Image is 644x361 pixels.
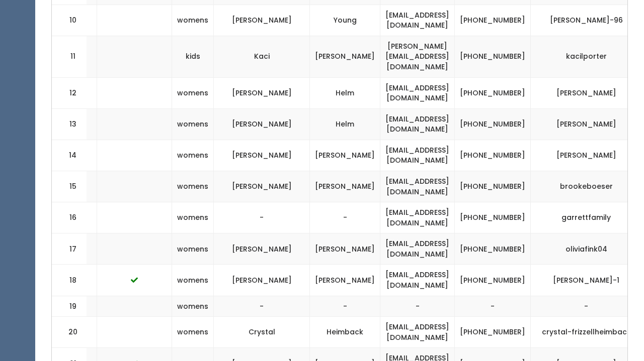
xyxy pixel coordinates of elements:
[214,317,310,348] td: Crystal
[310,108,380,140] td: Helm
[214,202,310,233] td: -
[455,265,531,296] td: [PHONE_NUMBER]
[52,108,87,140] td: 13
[214,233,310,265] td: [PERSON_NAME]
[380,77,455,108] td: [EMAIL_ADDRESS][DOMAIN_NAME]
[214,265,310,296] td: [PERSON_NAME]
[531,296,642,317] td: -
[172,296,214,317] td: womens
[172,5,214,36] td: womens
[214,36,310,77] td: Kaci
[455,108,531,140] td: [PHONE_NUMBER]
[172,233,214,265] td: womens
[214,108,310,140] td: [PERSON_NAME]
[310,265,380,296] td: [PERSON_NAME]
[531,265,642,296] td: [PERSON_NAME]-1
[310,5,380,36] td: Young
[380,296,455,317] td: -
[172,140,214,171] td: womens
[214,171,310,202] td: [PERSON_NAME]
[52,317,87,348] td: 20
[531,233,642,265] td: oliviafink04
[214,77,310,108] td: [PERSON_NAME]
[214,5,310,36] td: [PERSON_NAME]
[172,36,214,77] td: kids
[531,140,642,171] td: [PERSON_NAME]
[310,233,380,265] td: [PERSON_NAME]
[52,5,87,36] td: 10
[172,202,214,233] td: womens
[531,171,642,202] td: brookeboeser
[52,233,87,265] td: 17
[214,140,310,171] td: [PERSON_NAME]
[531,36,642,77] td: kacilporter
[52,265,87,296] td: 18
[380,202,455,233] td: [EMAIL_ADDRESS][DOMAIN_NAME]
[531,317,642,348] td: crystal-frizzellheimback
[455,296,531,317] td: -
[455,233,531,265] td: [PHONE_NUMBER]
[172,108,214,140] td: womens
[380,265,455,296] td: [EMAIL_ADDRESS][DOMAIN_NAME]
[380,233,455,265] td: [EMAIL_ADDRESS][DOMAIN_NAME]
[172,265,214,296] td: womens
[531,108,642,140] td: [PERSON_NAME]
[455,5,531,36] td: [PHONE_NUMBER]
[380,317,455,348] td: [EMAIL_ADDRESS][DOMAIN_NAME]
[214,296,310,317] td: -
[455,77,531,108] td: [PHONE_NUMBER]
[310,296,380,317] td: -
[52,77,87,108] td: 12
[172,317,214,348] td: womens
[310,202,380,233] td: -
[531,77,642,108] td: [PERSON_NAME]
[310,36,380,77] td: [PERSON_NAME]
[172,77,214,108] td: womens
[172,171,214,202] td: womens
[455,202,531,233] td: [PHONE_NUMBER]
[52,36,87,77] td: 11
[310,317,380,348] td: Heimback
[531,5,642,36] td: [PERSON_NAME]-96
[455,36,531,77] td: [PHONE_NUMBER]
[52,171,87,202] td: 15
[380,36,455,77] td: [PERSON_NAME][EMAIL_ADDRESS][DOMAIN_NAME]
[380,5,455,36] td: [EMAIL_ADDRESS][DOMAIN_NAME]
[531,202,642,233] td: garrettfamily
[455,140,531,171] td: [PHONE_NUMBER]
[310,140,380,171] td: [PERSON_NAME]
[310,77,380,108] td: Helm
[52,202,87,233] td: 16
[380,140,455,171] td: [EMAIL_ADDRESS][DOMAIN_NAME]
[52,296,87,317] td: 19
[455,317,531,348] td: [PHONE_NUMBER]
[310,171,380,202] td: [PERSON_NAME]
[52,140,87,171] td: 14
[380,171,455,202] td: [EMAIL_ADDRESS][DOMAIN_NAME]
[455,171,531,202] td: [PHONE_NUMBER]
[380,108,455,140] td: [EMAIL_ADDRESS][DOMAIN_NAME]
